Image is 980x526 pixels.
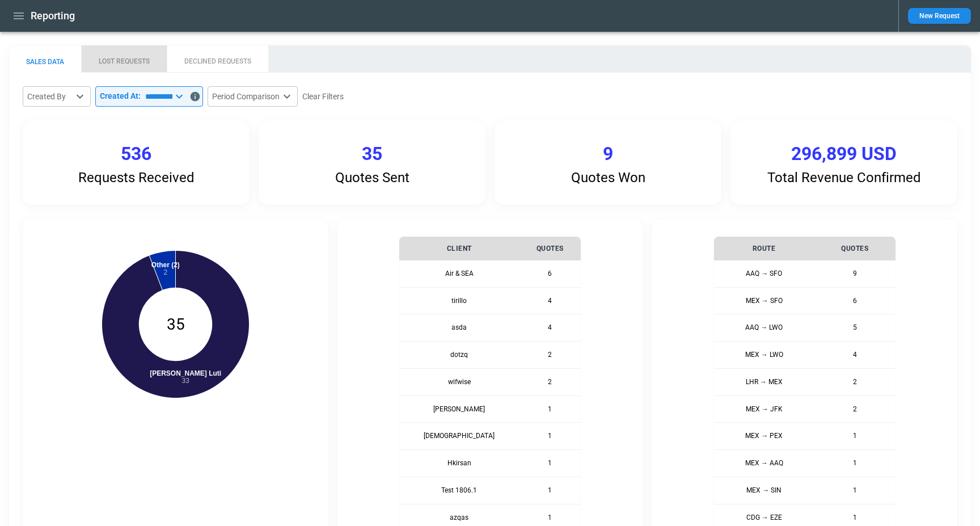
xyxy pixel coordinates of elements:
button: New Request [908,8,971,24]
th: Quotes [814,237,895,260]
th: dotzq [399,342,519,369]
p: 9 [603,143,613,165]
td: 6 [814,287,895,314]
td: 2 [814,368,895,395]
p: Created At: [100,91,141,101]
tspan: 33 [181,377,189,385]
td: 1 [519,477,581,504]
td: 5 [814,314,895,342]
td: 1 [814,423,895,450]
button: Clear Filters [302,90,344,104]
th: MEX → PEX [714,423,814,450]
th: Hkirsan [399,450,519,477]
td: 2 [814,395,895,423]
th: wifwise [399,368,519,395]
text: 35 [166,315,184,334]
td: 4 [519,287,581,314]
svg: Data includes activity through 26/08/2025 (end of day UTC) [189,91,201,102]
th: Test 1806.1 [399,477,519,504]
th: MEX → AAQ [714,450,814,477]
td: 1 [519,450,581,477]
th: [DEMOGRAPHIC_DATA] [399,423,519,450]
th: MEX → JFK [714,395,814,423]
p: 35 [362,143,382,165]
button: LOST REQUESTS [81,45,167,73]
td: 1 [519,423,581,450]
button: SALES DATA [9,45,81,73]
th: Client [399,237,519,260]
tspan: 2 [163,268,167,276]
p: 536 [121,143,151,165]
tspan: [PERSON_NAME] Luti [150,369,221,377]
button: DECLINED REQUESTS [167,45,268,73]
tspan: Other (2) [151,261,180,269]
th: LHR → MEX [714,368,814,395]
th: AAQ → LWO [714,314,814,342]
th: Quotes [519,237,581,260]
div: Period Comparison [212,91,280,102]
th: MEX → SIN [714,477,814,504]
td: 4 [519,314,581,342]
td: 6 [519,260,581,287]
p: Quotes Sent [335,170,409,186]
p: Total Revenue Confirmed [767,170,921,186]
p: 296,899 USD [791,143,897,165]
td: 4 [814,342,895,369]
td: 1 [814,450,895,477]
td: 2 [519,368,581,395]
th: MEX → LWO [714,342,814,369]
th: Route [714,237,814,260]
p: Requests Received [78,170,195,186]
th: Air & SEA [399,260,519,287]
h1: Reporting [31,9,75,23]
th: MEX → SFO [714,287,814,314]
td: 9 [814,260,895,287]
td: 1 [814,477,895,504]
div: Created By [27,91,73,102]
td: 2 [519,342,581,369]
td: 1 [519,395,581,423]
p: Quotes Won [571,170,645,186]
th: [PERSON_NAME] [399,395,519,423]
th: AAQ → SFO [714,260,814,287]
th: tirillo [399,287,519,314]
th: asda [399,314,519,342]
